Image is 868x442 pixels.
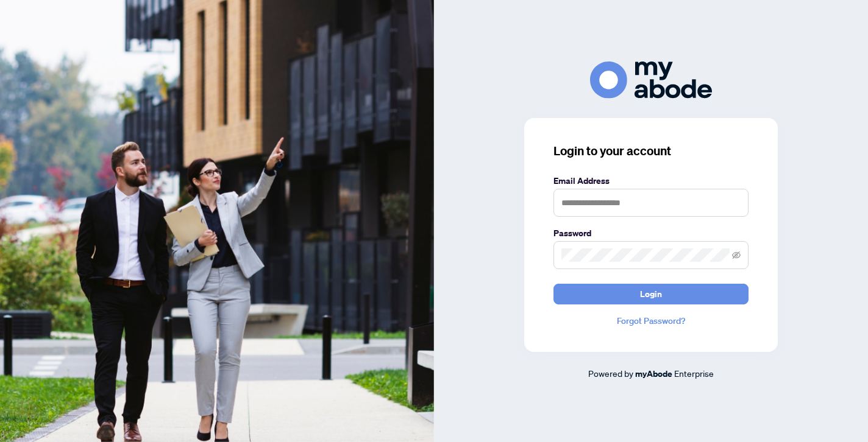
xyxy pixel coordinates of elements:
a: myAbode [635,367,672,381]
span: eye-invisible [732,251,741,259]
span: Enterprise [674,368,714,379]
label: Password [553,226,749,240]
span: Powered by [588,368,633,379]
a: Forgot Password? [553,314,749,328]
span: Login [640,284,662,304]
button: Login [553,284,749,304]
label: Email Address [553,174,749,188]
img: ma-logo [590,61,712,99]
h3: Login to your account [553,142,749,160]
